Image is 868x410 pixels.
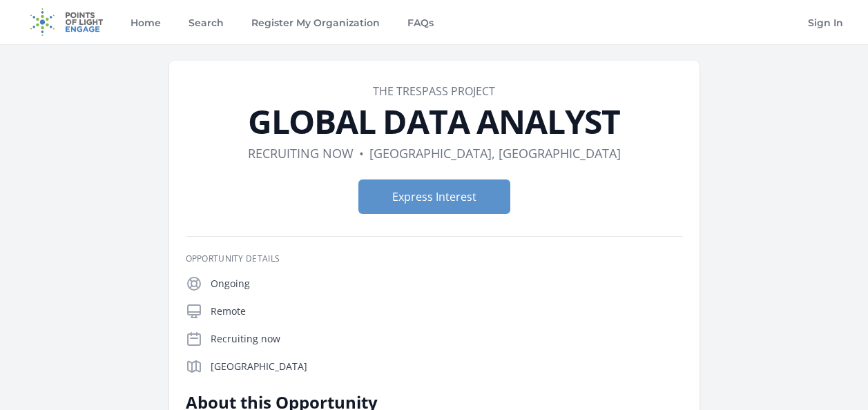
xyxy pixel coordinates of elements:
dd: [GEOGRAPHIC_DATA], [GEOGRAPHIC_DATA] [369,144,621,163]
p: Ongoing [211,277,683,291]
dd: Recruiting now [248,144,354,163]
h3: Opportunity Details [186,253,683,264]
p: Recruiting now [211,332,683,346]
button: Express Interest [358,179,510,214]
p: [GEOGRAPHIC_DATA] [211,360,683,373]
div: • [359,144,364,163]
a: The Trespass Project [373,84,495,99]
h1: GLOBAL DATA ANALYST [186,105,683,138]
p: Remote [211,304,683,318]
